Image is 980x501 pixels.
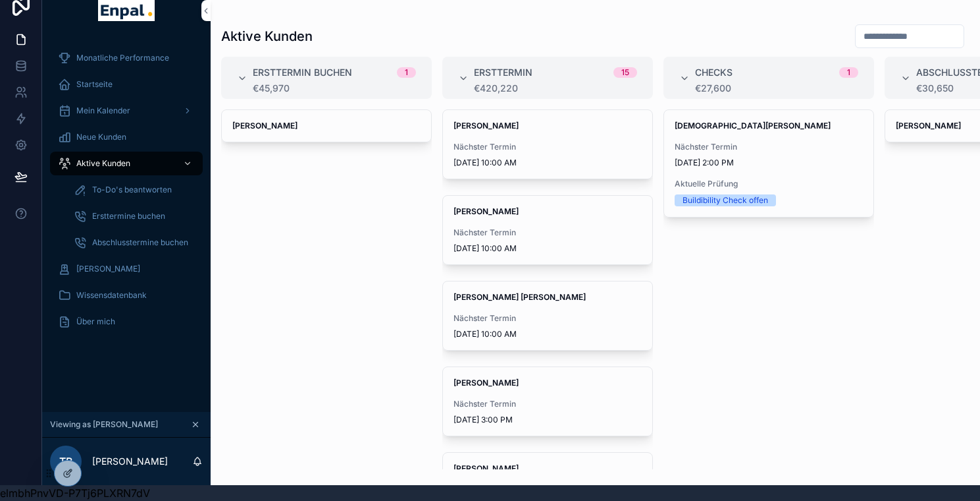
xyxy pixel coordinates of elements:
[453,415,642,425] span: [DATE] 3:00 PM
[76,158,130,169] span: Aktive Kunden
[453,463,519,473] strong: [PERSON_NAME]
[59,454,73,469] span: TB
[442,281,653,351] a: [PERSON_NAME] [PERSON_NAME]Nächster Termin[DATE] 10:00 AM
[221,27,313,45] h1: Aktive Kunden
[50,310,203,334] a: Über mich
[695,83,858,94] div: €27,600
[92,211,165,221] span: Ersttermine buchen
[675,179,863,189] span: Aktuelle Prüfung
[453,243,642,254] span: [DATE] 10:00 AM
[50,73,203,96] a: Startseite
[76,105,130,116] span: Mein Kalender
[50,257,203,281] a: [PERSON_NAME]
[453,378,519,388] strong: [PERSON_NAME]
[453,142,642,152] span: Nächster Termin
[92,455,168,468] p: [PERSON_NAME]
[66,204,203,228] a: Ersttermine buchen
[453,399,642,409] span: Nächster Termin
[50,125,203,149] a: Neue Kunden
[76,53,169,63] span: Monatliche Performance
[453,313,642,324] span: Nächster Termin
[66,231,203,254] a: Abschlusstermine buchen
[50,419,158,430] span: Viewing as [PERSON_NAME]
[76,316,115,327] span: Über mich
[453,227,642,238] span: Nächster Termin
[405,67,408,78] div: 1
[76,79,113,90] span: Startseite
[675,142,863,152] span: Nächster Termin
[675,158,863,168] span: [DATE] 2:00 PM
[221,109,432,142] a: [PERSON_NAME]
[76,264,140,274] span: [PERSON_NAME]
[442,367,653,436] a: [PERSON_NAME]Nächster Termin[DATE] 3:00 PM
[50,152,203,175] a: Aktive Kunden
[453,292,586,302] strong: [PERSON_NAME] [PERSON_NAME]
[42,37,211,351] div: scrollable content
[92,185,172,195] span: To-Do's beantworten
[621,67,629,78] div: 15
[453,121,519,131] strong: [PERSON_NAME]
[453,329,642,339] span: [DATE] 10:00 AM
[474,83,637,94] div: €420,220
[76,290,147,301] span: Wissensdatenbank
[453,206,519,216] strong: [PERSON_NAME]
[50,46,203,70] a: Monatliche Performance
[232,121,297,131] strong: [PERSON_NAME]
[253,66,352,79] span: Ersttermin buchen
[896,121,961,131] strong: [PERSON_NAME]
[474,66,532,79] span: Ersttermin
[66,178,203,202] a: To-Do's beantworten
[442,109,653,179] a: [PERSON_NAME]Nächster Termin[DATE] 10:00 AM
[663,109,874,218] a: [DEMOGRAPHIC_DATA][PERSON_NAME]Nächster Termin[DATE] 2:00 PMAktuelle PrüfungBuildibility Check offen
[847,67,850,78] div: 1
[50,283,203,307] a: Wissensdatenbank
[442,195,653,265] a: [PERSON_NAME]Nächster Termin[DATE] 10:00 AM
[453,158,642,168] span: [DATE] 10:00 AM
[683,194,768,206] div: Buildibility Check offen
[92,237,188,248] span: Abschlusstermine buchen
[253,83,416,94] div: €45,970
[695,66,733,79] span: Checks
[50,99,203,123] a: Mein Kalender
[76,132,126,142] span: Neue Kunden
[675,121,831,131] strong: [DEMOGRAPHIC_DATA][PERSON_NAME]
